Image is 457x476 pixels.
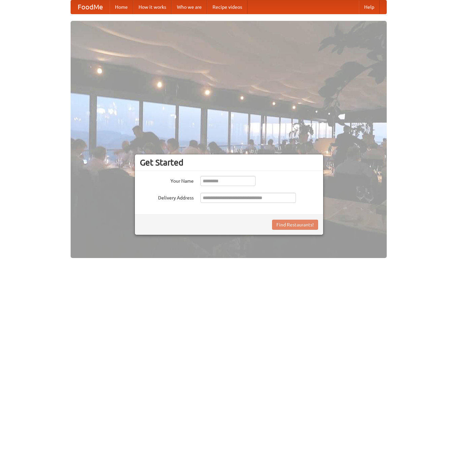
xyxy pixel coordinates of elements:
[140,193,194,201] label: Delivery Address
[272,220,318,230] button: Find Restaurants!
[71,0,110,14] a: FoodMe
[359,0,380,14] a: Help
[140,157,318,168] h3: Get Started
[110,0,133,14] a: Home
[207,0,247,14] a: Recipe videos
[140,176,194,184] label: Your Name
[133,0,172,14] a: How it works
[172,0,207,14] a: Who we are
